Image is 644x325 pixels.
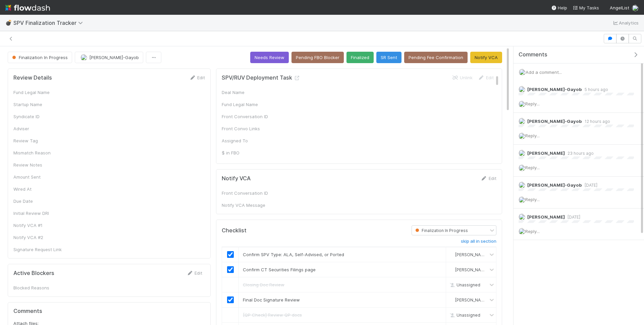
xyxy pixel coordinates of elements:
div: Amount Sent [13,174,64,180]
div: Review Tag [13,137,64,144]
img: avatar_d2b43477-63dc-4e62-be5b-6fdd450c05a1.png [519,196,525,203]
button: SR Sent [376,52,401,63]
a: Edit [189,75,205,80]
img: avatar_45aa71e2-cea6-4b00-9298-a0421aa61a2d.png [80,54,87,61]
button: Pending Fee Confirmation [404,52,468,63]
span: 23 hours ago [565,151,594,156]
h5: Active Blockers [13,270,54,277]
img: avatar_45aa71e2-cea6-4b00-9298-a0421aa61a2d.png [519,118,525,125]
button: Notify VCA [470,52,502,63]
img: avatar_45aa71e2-cea6-4b00-9298-a0421aa61a2d.png [449,297,454,303]
span: [PERSON_NAME]-Gayob [455,267,503,272]
span: Finalization In Progress [11,55,68,60]
span: Confirm SPV Type: ALA, Self-Advised, or Ported [243,252,344,257]
span: Confirm CT Securities Filings page [243,267,316,272]
span: Reply... [525,197,540,202]
span: Comments [519,51,547,58]
span: Closing Doc Review [243,282,284,287]
img: avatar_d2b43477-63dc-4e62-be5b-6fdd450c05a1.png [519,165,525,171]
span: AngelList [610,5,629,10]
div: Initial Review DRI [13,210,64,217]
img: avatar_d2b43477-63dc-4e62-be5b-6fdd450c05a1.png [519,150,525,156]
span: [PERSON_NAME]-Gayob [455,297,503,303]
div: Help [551,4,567,11]
img: avatar_45aa71e2-cea6-4b00-9298-a0421aa61a2d.png [449,252,454,257]
a: My Tasks [573,4,599,11]
img: avatar_d2b43477-63dc-4e62-be5b-6fdd450c05a1.png [519,69,526,76]
img: avatar_45aa71e2-cea6-4b00-9298-a0421aa61a2d.png [519,86,525,93]
div: Signature Request Link [13,246,64,253]
div: Front Conversation ID [222,113,272,120]
button: Needs Review [250,52,289,63]
img: avatar_45aa71e2-cea6-4b00-9298-a0421aa61a2d.png [449,267,454,272]
span: [DATE] [565,215,580,220]
span: [PERSON_NAME]-Gayob [527,182,582,188]
a: Edit [478,75,494,80]
span: My Tasks [573,5,599,10]
div: Notify VCA #2 [13,234,64,241]
span: SPV Finalization Tracker [13,19,86,26]
a: Edit [186,270,202,276]
div: Deal Name [222,89,272,96]
h6: skip all in section [461,239,496,244]
div: Mismatch Reason [13,149,64,156]
span: 5 hours ago [582,87,608,92]
img: avatar_d2b43477-63dc-4e62-be5b-6fdd450c05a1.png [519,228,525,235]
div: Front Conversation ID [222,190,272,196]
div: Adviser [13,125,64,132]
div: Startup Name [13,101,64,108]
div: Assigned To [222,137,272,144]
a: Analytics [612,19,639,27]
span: [PERSON_NAME] [527,214,565,220]
button: [PERSON_NAME]-Gayob [75,52,143,63]
span: Reply... [525,133,540,138]
span: [PERSON_NAME] [527,150,565,156]
a: Edit [481,176,496,181]
span: Finalization In Progress [414,228,468,233]
span: [PERSON_NAME]-Gayob [89,55,139,60]
div: Wired At [13,186,64,192]
span: Add a comment... [526,69,562,75]
span: [QP Check] Review QP docs [243,312,302,318]
span: Reply... [525,229,540,234]
img: avatar_d2b43477-63dc-4e62-be5b-6fdd450c05a1.png [632,5,639,11]
h5: SPV/RUV Deployment Task [222,75,300,81]
div: Notify VCA #1 [13,222,64,229]
div: Fund Legal Name [13,89,64,96]
div: Fund Legal Name [222,101,272,108]
div: Notify VCA Message [222,202,272,208]
span: Reply... [525,165,540,170]
a: skip all in section [461,239,496,247]
img: avatar_45aa71e2-cea6-4b00-9298-a0421aa61a2d.png [519,182,525,188]
h5: Comments [13,308,205,315]
span: Reply... [525,101,540,106]
img: avatar_d2b43477-63dc-4e62-be5b-6fdd450c05a1.png [519,133,525,139]
div: Syndicate ID [13,113,64,120]
button: Pending FBO Blocker [291,52,344,63]
img: avatar_d2b43477-63dc-4e62-be5b-6fdd450c05a1.png [519,214,525,220]
h5: Notify VCA [222,175,251,182]
div: Blocked Reasons [13,284,64,291]
span: [PERSON_NAME]-Gayob [527,119,582,124]
span: Unassigned [448,313,480,318]
div: $ in FBO [222,149,272,156]
span: Unassigned [448,282,480,287]
button: Finalization In Progress [8,52,72,63]
h5: Checklist [222,227,247,234]
button: Finalized [346,52,374,63]
div: Due Date [13,198,64,204]
h5: Review Details [13,75,52,81]
div: Front Convo Links [222,125,272,132]
img: avatar_d2b43477-63dc-4e62-be5b-6fdd450c05a1.png [519,101,525,107]
img: logo-inverted-e16ddd16eac7371096b0.svg [5,2,50,13]
div: Review Notes [13,161,64,168]
span: [PERSON_NAME]-Gayob [455,252,503,257]
span: 💣 [5,20,12,26]
span: 12 hours ago [582,119,610,124]
span: [DATE] [582,183,597,188]
a: Unlink [452,75,473,80]
span: Final Doc Signature Review [243,297,300,303]
span: [PERSON_NAME]-Gayob [527,87,582,92]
